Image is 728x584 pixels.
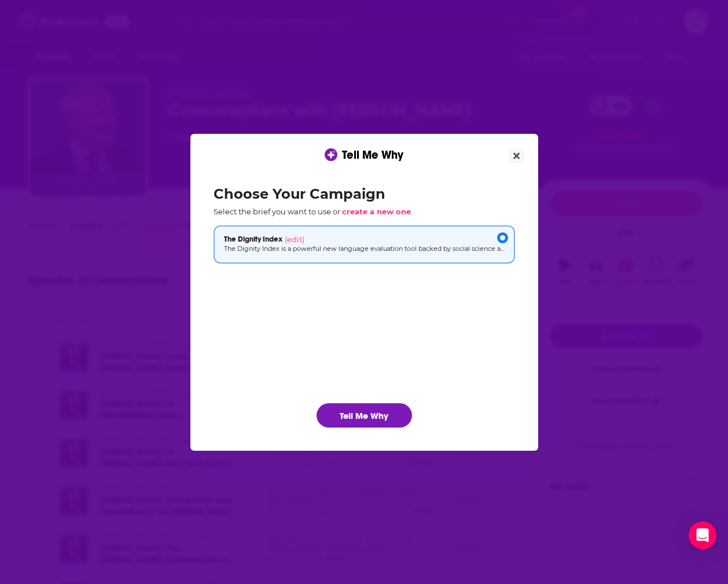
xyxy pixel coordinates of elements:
[342,207,411,216] span: create a new one
[224,244,505,254] p: The Dignity Index is a powerful new language evaluation tool backed by social science and [PERSON...
[285,235,304,244] span: (edit)
[214,207,515,216] p: Select the brief you want to use or .
[342,148,403,162] span: Tell Me Why
[224,235,282,244] span: The Dignity Index
[509,149,524,163] button: Close
[317,403,412,428] button: Tell Me Why
[214,185,515,202] h2: Choose Your Campaign
[326,150,336,159] img: tell me why sparkle
[689,521,716,549] div: Open Intercom Messenger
